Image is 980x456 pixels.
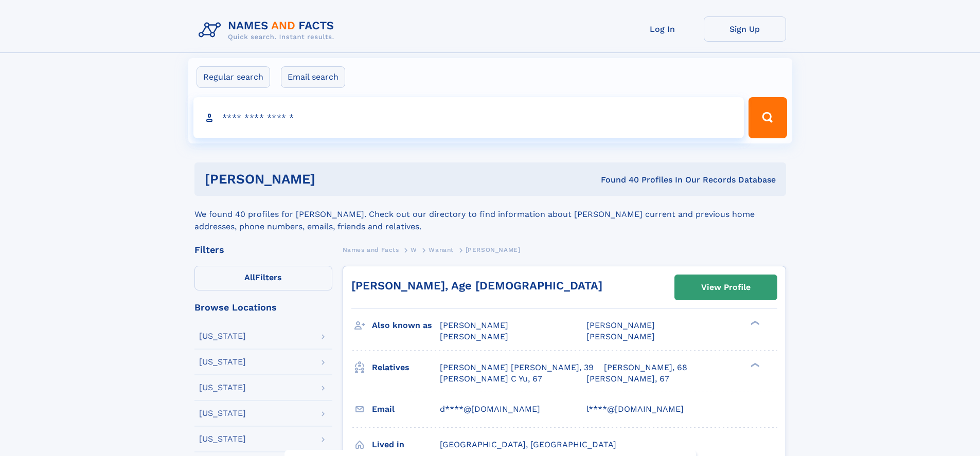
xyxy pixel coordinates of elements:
[440,373,542,385] a: [PERSON_NAME] C Yu, 67
[194,196,786,233] div: We found 40 profiles for [PERSON_NAME]. Check out our directory to find information about [PERSON...
[372,317,440,334] h3: Also known as
[749,97,787,138] button: Search Button
[411,243,417,256] a: W
[675,275,777,300] a: View Profile
[372,436,440,453] h3: Lived in
[429,243,454,256] a: Wanant
[440,332,508,341] span: [PERSON_NAME]
[458,174,776,186] div: Found 40 Profiles In Our Records Database
[440,320,508,330] span: [PERSON_NAME]
[343,243,399,256] a: Names and Facts
[193,97,744,138] input: search input
[281,66,345,88] label: Email search
[199,409,246,417] div: [US_STATE]
[701,276,751,299] div: View Profile
[429,246,454,253] span: Wanant
[748,320,760,326] div: ❯
[199,332,246,340] div: [US_STATE]
[411,246,417,253] span: W
[197,66,270,88] label: Regular search
[440,362,594,373] a: [PERSON_NAME] [PERSON_NAME], 39
[199,358,246,366] div: [US_STATE]
[586,320,655,330] span: [PERSON_NAME]
[372,400,440,418] h3: Email
[466,246,521,253] span: [PERSON_NAME]
[704,16,786,42] a: Sign Up
[194,245,332,254] div: Filters
[194,266,332,290] label: Filters
[604,362,687,373] a: [PERSON_NAME], 68
[244,272,255,282] span: All
[199,384,246,392] div: [US_STATE]
[372,359,440,376] h3: Relatives
[351,279,602,292] a: [PERSON_NAME], Age [DEMOGRAPHIC_DATA]
[199,435,246,443] div: [US_STATE]
[748,361,760,368] div: ❯
[194,16,343,44] img: Logo Names and Facts
[621,16,704,42] a: Log In
[440,440,616,449] span: [GEOGRAPHIC_DATA], [GEOGRAPHIC_DATA]
[586,332,655,341] span: [PERSON_NAME]
[205,173,458,186] h1: [PERSON_NAME]
[586,373,669,385] a: [PERSON_NAME], 67
[194,303,332,312] div: Browse Locations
